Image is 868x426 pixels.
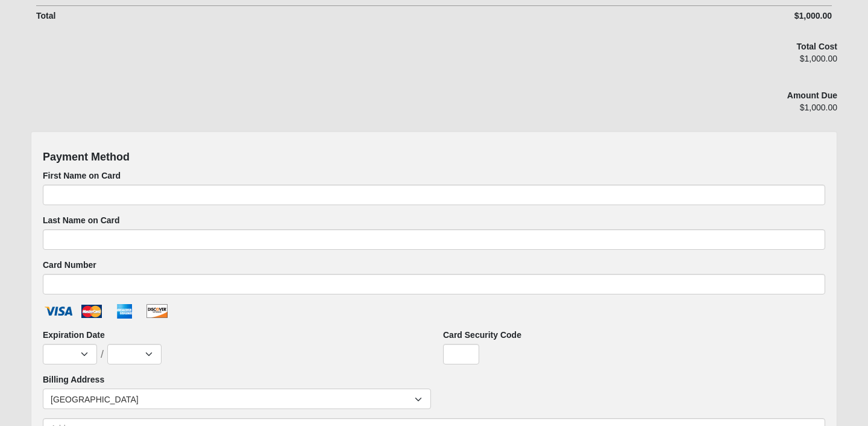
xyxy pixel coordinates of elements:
label: Card Security Code [443,329,521,341]
label: Total Cost [797,40,837,52]
label: Card Number [43,259,96,271]
span: [GEOGRAPHIC_DATA] [51,389,415,410]
div: $1,000.00 [633,10,832,22]
div: Total [36,10,633,22]
label: Billing Address [43,374,104,386]
div: $1,000.00 [580,52,837,73]
span: / [101,349,104,360]
label: Amount Due [787,89,837,101]
h4: Payment Method [43,151,825,164]
label: Last Name on Card [43,214,120,226]
div: $1,000.00 [580,101,837,122]
label: First Name on Card [43,170,121,182]
label: Expiration Date [43,329,105,341]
